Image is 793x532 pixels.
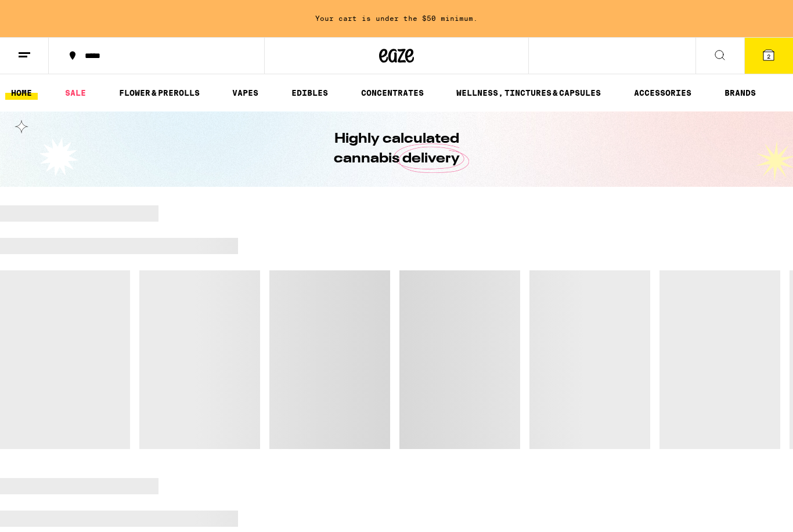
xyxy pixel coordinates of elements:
[301,129,492,169] h1: Highly calculated cannabis delivery
[744,38,793,74] button: 2
[355,86,430,100] a: CONCENTRATES
[226,86,264,100] a: VAPES
[5,86,38,100] a: HOME
[59,86,92,100] a: SALE
[450,86,607,100] a: WELLNESS, TINCTURES & CAPSULES
[628,86,697,100] a: ACCESSORIES
[767,53,770,60] span: 2
[286,86,334,100] a: EDIBLES
[113,86,206,100] a: FLOWER & PREROLLS
[719,86,762,100] button: BRANDS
